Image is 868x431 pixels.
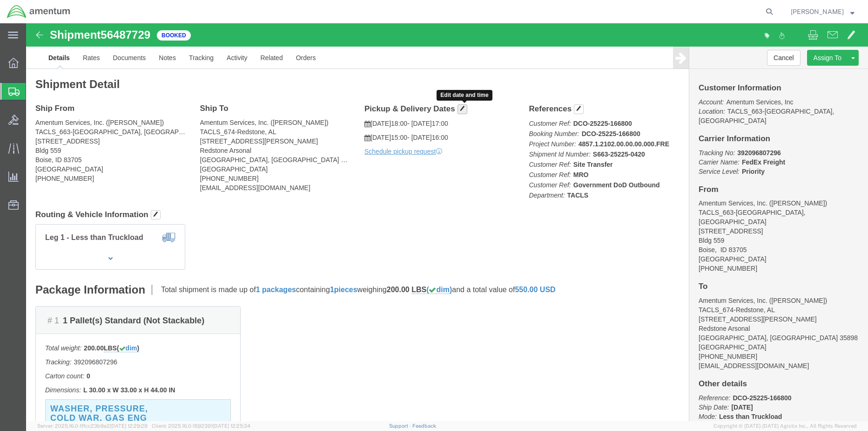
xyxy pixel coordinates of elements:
[26,23,868,421] iframe: FS Legacy Container
[152,423,250,429] span: Client: 2025.16.0-1592391
[389,423,412,429] a: Support
[713,422,857,430] span: Copyright © [DATE]-[DATE] Agistix Inc., All Rights Reserved
[7,5,71,19] img: logo
[110,423,148,429] span: [DATE] 12:29:29
[213,423,250,429] span: [DATE] 12:25:34
[791,7,844,17] span: Rebecca Thorstenson
[37,423,148,429] span: Server: 2025.16.0-1ffcc23b9e2
[412,423,436,429] a: Feedback
[790,6,855,17] button: [PERSON_NAME]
